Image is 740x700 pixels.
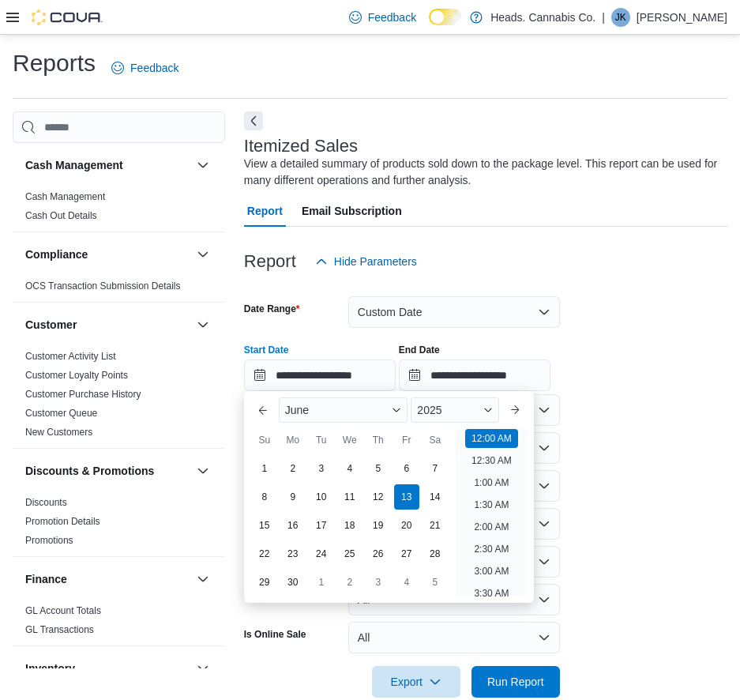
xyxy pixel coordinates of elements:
span: June [285,404,309,416]
h3: Discounts & Promotions [25,463,154,479]
div: Button. Open the month selector. June is currently selected. [279,397,408,423]
button: Discounts & Promotions [25,463,190,479]
div: day-2 [337,570,362,595]
button: Finance [25,571,190,587]
a: Customer Loyalty Points [25,370,128,381]
span: OCS Transaction Submission Details [25,280,181,292]
h1: Reports [13,47,96,79]
span: Hide Parameters [334,254,417,269]
div: day-9 [280,484,306,510]
div: day-26 [366,541,391,566]
div: day-27 [394,541,419,566]
span: 2025 [417,404,441,416]
button: Next month [502,397,528,423]
h3: Itemized Sales [244,137,358,156]
div: day-18 [337,513,362,538]
div: day-16 [280,513,306,538]
div: day-4 [394,570,419,595]
button: Finance [193,570,212,589]
div: day-5 [366,456,391,481]
div: day-2 [280,456,306,481]
span: Cash Management [25,190,105,203]
a: Promotions [25,535,73,546]
a: Promotion Details [25,516,100,527]
div: day-21 [423,513,448,538]
span: Run Report [487,674,544,690]
li: 3:00 AM [468,562,515,581]
div: Button. Open the year selector. 2025 is currently selected. [411,397,499,423]
span: Customer Queue [25,407,97,420]
button: Hide Parameters [309,246,423,277]
span: GL Transactions [25,623,94,636]
div: Customer [13,347,225,448]
div: Su [252,427,277,453]
div: Joel Kehrer [611,8,630,27]
div: Finance [13,601,225,645]
button: Customer [25,317,190,333]
a: New Customers [25,427,92,438]
div: day-3 [309,456,334,481]
div: day-22 [252,541,277,566]
button: Cash Management [25,157,190,173]
button: Next [244,111,263,130]
span: JK [615,8,626,27]
div: day-1 [309,570,334,595]
li: 2:00 AM [468,517,515,536]
button: All [348,622,560,653]
div: day-23 [280,541,306,566]
li: 12:00 AM [465,429,518,448]
a: Customer Activity List [25,351,116,362]
div: day-20 [394,513,419,538]
h3: Finance [25,571,67,587]
button: Customer [193,315,212,334]
h3: Cash Management [25,157,123,173]
h3: Customer [25,317,77,333]
button: Previous Month [250,397,276,423]
div: Fr [394,427,419,453]
div: Sa [423,427,448,453]
button: Open list of options [538,404,550,416]
div: day-30 [280,570,306,595]
div: We [337,427,362,453]
a: Customer Purchase History [25,389,141,400]
a: Feedback [343,2,423,33]
a: GL Account Totals [25,605,101,616]
img: Cova [32,9,103,25]
h3: Compliance [25,247,88,262]
div: day-25 [337,541,362,566]
li: 1:00 AM [468,473,515,492]
li: 12:30 AM [465,451,518,470]
ul: Time [456,429,528,597]
div: day-14 [423,484,448,510]
div: day-8 [252,484,277,510]
span: Customer Activity List [25,350,116,363]
div: day-29 [252,570,277,595]
label: Is Online Sale [244,628,306,641]
span: Promotion Details [25,515,100,528]
div: Mo [280,427,306,453]
span: GL Account Totals [25,604,101,617]
button: Export [372,666,460,698]
span: Customer Purchase History [25,388,141,401]
div: day-24 [309,541,334,566]
div: day-5 [423,570,448,595]
input: Dark Mode [429,9,462,25]
div: day-17 [309,513,334,538]
label: End Date [399,344,440,356]
div: day-12 [366,484,391,510]
a: Discounts [25,497,67,508]
p: Heads. Cannabis Co. [490,8,595,27]
button: Compliance [193,245,212,264]
div: Compliance [13,277,225,302]
span: Discounts [25,496,67,509]
p: [PERSON_NAME] [637,8,727,27]
div: Tu [309,427,334,453]
a: Customer Queue [25,408,97,419]
div: day-15 [252,513,277,538]
button: Custom Date [348,296,560,328]
span: Dark Mode [429,25,430,26]
div: June, 2025 [250,454,449,597]
div: day-10 [309,484,334,510]
label: Start Date [244,344,289,356]
a: Cash Out Details [25,210,97,221]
